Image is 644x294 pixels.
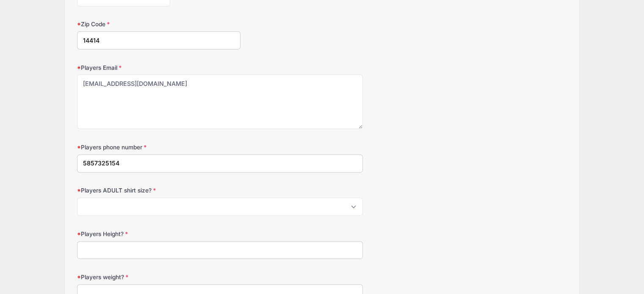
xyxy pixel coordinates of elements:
[77,186,240,195] label: Players ADULT shirt size?
[77,230,240,238] label: Players Height?
[77,31,240,49] input: xxxxx
[77,273,240,281] label: Players weight?
[77,63,240,72] label: Players Email
[77,143,240,151] label: Players phone number
[77,20,240,28] label: Zip Code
